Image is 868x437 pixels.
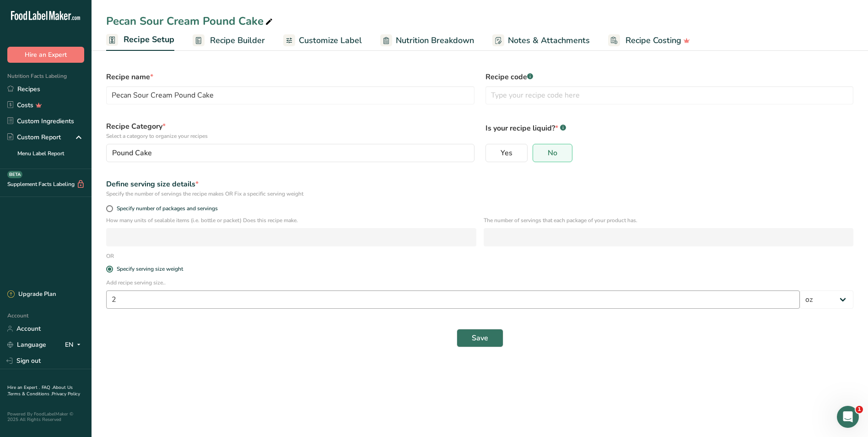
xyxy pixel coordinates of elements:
[548,148,557,158] span: No
[380,30,474,51] a: Nutrition Breakdown
[485,86,854,104] input: Type your recipe code here
[7,384,73,397] a: About Us .
[396,34,474,47] span: Nutrition Breakdown
[472,333,488,344] span: Save
[7,171,22,178] div: BETA
[106,121,474,140] label: Recipe Category
[106,71,474,82] label: Recipe name
[113,205,218,212] span: Specify number of packages and servings
[117,266,183,273] div: Specify serving size weight
[106,290,800,309] input: Type your serving size here
[7,411,84,422] div: Powered By FoodLabelMaker © 2025 All Rights Reserved
[210,34,265,47] span: Recipe Builder
[856,406,863,413] span: 1
[106,86,474,104] input: Type your recipe name here
[837,406,859,428] iframe: Intercom live chat
[7,47,84,63] button: Hire an Expert
[124,33,174,46] span: Recipe Setup
[193,30,265,51] a: Recipe Builder
[485,71,854,82] label: Recipe code
[7,337,46,353] a: Language
[52,391,80,397] a: Privacy Policy
[101,252,119,260] div: OR
[492,30,590,51] a: Notes & Attachments
[7,384,40,391] a: Hire an Expert .
[112,147,152,158] span: Pound Cake
[7,290,56,299] div: Upgrade Plan
[106,216,476,224] p: How many units of sealable items (i.e. bottle or packet) Does this recipe make.
[501,148,512,158] span: Yes
[106,13,275,29] div: Pecan Sour Cream Pound Cake
[106,29,174,51] a: Recipe Setup
[625,34,681,47] span: Recipe Costing
[7,132,61,142] div: Custom Report
[8,391,52,397] a: Terms & Conditions .
[485,121,854,134] p: Is your recipe liquid?
[42,384,53,391] a: FAQ .
[106,179,853,190] div: Define serving size details
[106,279,853,287] p: Add recipe serving size..
[299,34,362,47] span: Customize Label
[457,329,503,347] button: Save
[508,34,590,47] span: Notes & Attachments
[106,144,474,162] button: Pound Cake
[484,216,854,224] p: The number of servings that each package of your product has.
[608,30,690,51] a: Recipe Costing
[106,190,853,198] div: Specify the number of servings the recipe makes OR Fix a specific serving weight
[65,339,84,350] div: EN
[283,30,362,51] a: Customize Label
[106,132,474,140] p: Select a category to organize your recipes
